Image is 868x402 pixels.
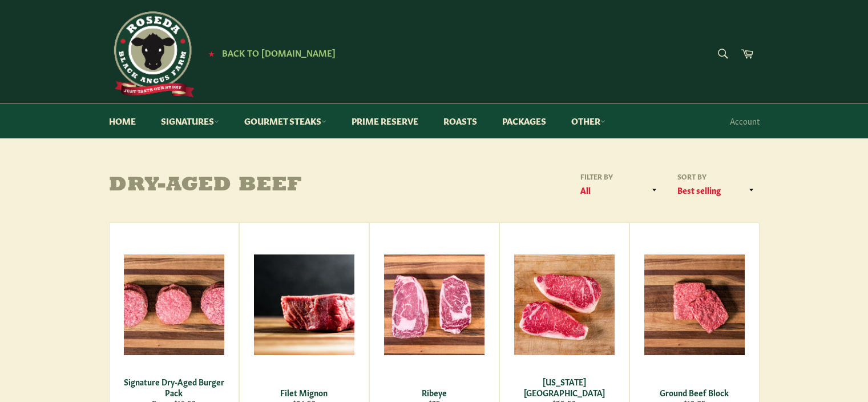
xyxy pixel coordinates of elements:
[116,376,231,399] div: Signature Dry-Aged Burger Pack
[507,376,621,399] div: [US_STATE][GEOGRAPHIC_DATA]
[222,46,336,58] span: Back to [DOMAIN_NAME]
[724,104,765,138] a: Account
[432,104,488,138] a: Roasts
[560,104,617,138] a: Other
[150,104,231,138] a: Signatures
[124,254,224,355] img: Signature Dry-Aged Burger Pack
[637,387,752,398] div: Ground Beef Block
[340,104,430,138] a: Prime Reserve
[254,254,354,355] img: Filet Mignon
[109,174,434,197] h1: Dry-Aged Beef
[98,104,147,138] a: Home
[644,254,745,355] img: Ground Beef Block
[384,254,485,355] img: Ribeye
[577,172,663,181] label: Filter by
[491,104,558,138] a: Packages
[208,49,215,58] span: ★
[203,49,336,58] a: ★ Back to [DOMAIN_NAME]
[514,254,615,355] img: New York Strip
[247,387,361,398] div: Filet Mignon
[377,387,491,398] div: Ribeye
[674,172,760,181] label: Sort by
[233,104,338,138] a: Gourmet Steaks
[109,11,195,97] img: Roseda Beef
